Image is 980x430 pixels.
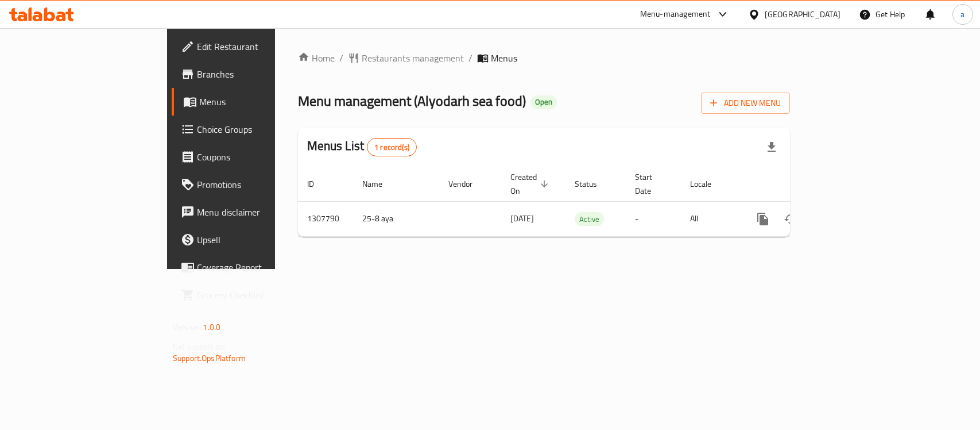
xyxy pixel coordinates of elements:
li: / [339,51,343,65]
span: Menus [491,51,517,65]
span: Name [362,177,397,191]
span: Promotions [197,178,321,191]
button: Add New Menu [701,93,790,114]
span: Coverage Report [197,260,321,274]
span: Get support on: [173,339,226,354]
span: Vendor [448,177,487,191]
span: Add New Menu [710,96,781,110]
a: Coupons [172,143,331,171]
button: more [749,205,777,233]
a: Choice Groups [172,116,331,143]
div: Active [575,212,604,226]
span: Created On [510,170,552,198]
li: / [468,51,472,65]
a: Promotions [172,171,331,198]
span: ID [307,177,329,191]
div: Total records count [367,138,417,156]
a: Support.OpsPlatform [173,351,246,366]
td: All [681,201,740,236]
span: Version: [173,320,201,335]
span: Menu disclaimer [197,205,321,219]
h2: Menus List [307,137,417,156]
a: Grocery Checklist [172,281,331,309]
td: - [626,201,681,236]
div: Export file [758,133,785,161]
td: 25-8 aya [353,201,439,236]
div: [GEOGRAPHIC_DATA] [765,8,840,21]
span: Branches [197,67,321,81]
span: Locale [690,177,726,191]
span: Status [575,177,612,191]
span: Grocery Checklist [197,288,321,302]
span: Start Date [635,170,667,198]
div: Menu-management [640,7,711,21]
a: Menus [172,88,331,116]
a: Coverage Report [172,254,331,281]
a: Menu disclaimer [172,198,331,226]
span: Restaurants management [362,51,464,65]
span: 1 record(s) [367,142,416,153]
span: [DATE] [510,211,534,226]
span: Menus [199,95,321,109]
table: enhanced table [298,167,869,237]
a: Edit Restaurant [172,33,331,60]
span: Upsell [197,233,321,247]
th: Actions [740,167,869,202]
span: Open [530,97,557,107]
a: Branches [172,60,331,88]
span: Edit Restaurant [197,40,321,53]
a: Upsell [172,226,331,254]
span: a [960,8,964,21]
div: Open [530,95,557,109]
span: Active [575,213,604,226]
span: Menu management ( Alyodarh sea food ) [298,88,526,114]
span: 1.0.0 [203,320,220,335]
a: Restaurants management [348,51,464,65]
span: Coupons [197,150,321,164]
button: Change Status [777,205,804,233]
span: Choice Groups [197,122,321,136]
nav: breadcrumb [298,51,790,65]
